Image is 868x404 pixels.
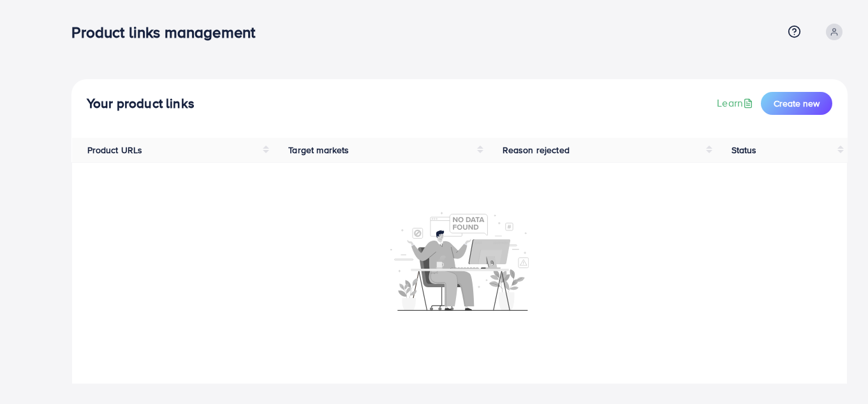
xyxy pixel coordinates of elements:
[761,92,832,115] button: Create new
[503,144,570,156] span: Reason rejected
[732,144,757,156] span: Status
[288,144,349,156] span: Target markets
[717,96,756,110] a: Learn
[71,23,265,41] h3: Product links management
[774,97,820,110] span: Create new
[87,144,143,156] span: Product URLs
[390,211,529,311] img: No account
[87,96,195,112] h4: Your product links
